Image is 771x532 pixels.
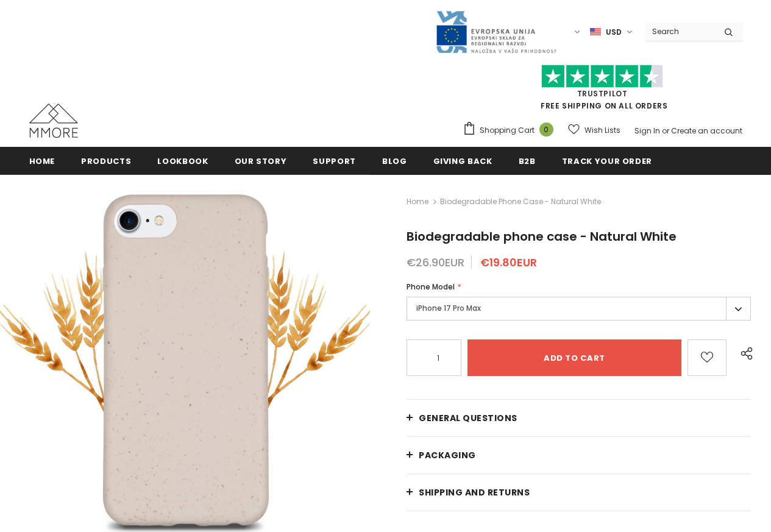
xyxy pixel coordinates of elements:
[157,147,208,174] a: Lookbook
[235,147,287,174] a: Our Story
[407,437,751,473] a: PACKAGING
[463,70,742,111] span: FREE SHIPPING ON ALL ORDERS
[662,126,669,136] span: or
[382,147,407,174] a: Blog
[29,155,55,167] span: Home
[407,297,751,321] label: iPhone 17 Pro Max
[435,26,557,37] a: Javni Razpis
[440,194,601,209] span: Biodegradable phone case - Natural White
[539,122,553,137] span: 0
[407,228,677,245] span: Biodegradable phone case - Natural White
[671,126,742,136] a: Create an account
[541,65,663,88] img: Trust Pilot Stars
[435,10,557,54] img: Javni Razpis
[645,23,715,40] input: Search Site
[568,119,620,141] a: Wish Lists
[590,27,601,37] img: USD
[157,155,208,167] span: Lookbook
[480,124,535,137] span: Shopping Cart
[419,449,476,461] span: PACKAGING
[606,26,622,38] span: USD
[433,155,492,167] span: Giving back
[407,194,428,209] a: Home
[313,147,356,174] a: support
[584,124,620,137] span: Wish Lists
[634,126,660,136] a: Sign In
[81,147,131,174] a: Products
[407,400,751,436] a: General Questions
[467,339,681,376] input: Add to cart
[519,147,536,174] a: B2B
[382,155,407,167] span: Blog
[419,412,517,424] span: General Questions
[577,88,628,99] a: Trustpilot
[433,147,492,174] a: Giving back
[463,121,560,140] a: Shopping Cart 0
[562,147,652,174] a: Track your order
[29,104,78,138] img: MMORE Cases
[407,282,455,292] span: Phone Model
[419,486,530,498] span: Shipping and returns
[29,147,55,174] a: Home
[81,155,131,167] span: Products
[480,255,537,270] span: €19.80EUR
[235,155,287,167] span: Our Story
[407,474,751,511] a: Shipping and returns
[407,255,464,270] span: €26.90EUR
[519,155,536,167] span: B2B
[562,155,652,167] span: Track your order
[313,155,356,167] span: support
